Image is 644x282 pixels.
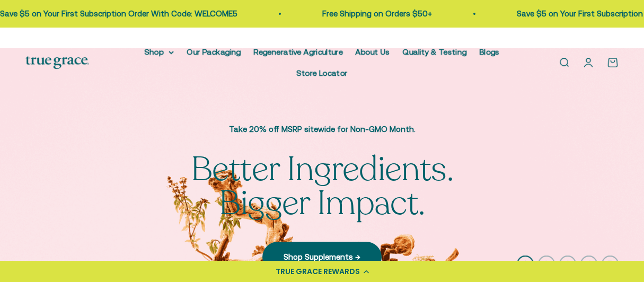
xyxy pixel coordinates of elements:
a: Shop Supplements → [262,242,382,272]
a: Quality & Testing [402,47,466,56]
p: Take 20% off MSRP sitewide for Non-GMO Month. [147,123,497,136]
split-lines: Better Ingredients. Bigger Impact. [191,146,453,226]
button: 1 [517,255,534,272]
summary: Shop [144,46,174,58]
a: Our Packaging [187,47,241,56]
div: TRUE GRACE REWARDS [276,266,360,277]
button: 2 [538,255,555,272]
a: Regenerative Agriculture [253,47,342,56]
button: 5 [602,255,619,272]
a: About Us [355,47,390,56]
a: Store Locator [296,68,347,77]
button: 4 [580,255,597,272]
a: Free Shipping on Orders $50+ [310,9,419,18]
button: 3 [559,255,576,272]
a: Blogs [479,47,499,56]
